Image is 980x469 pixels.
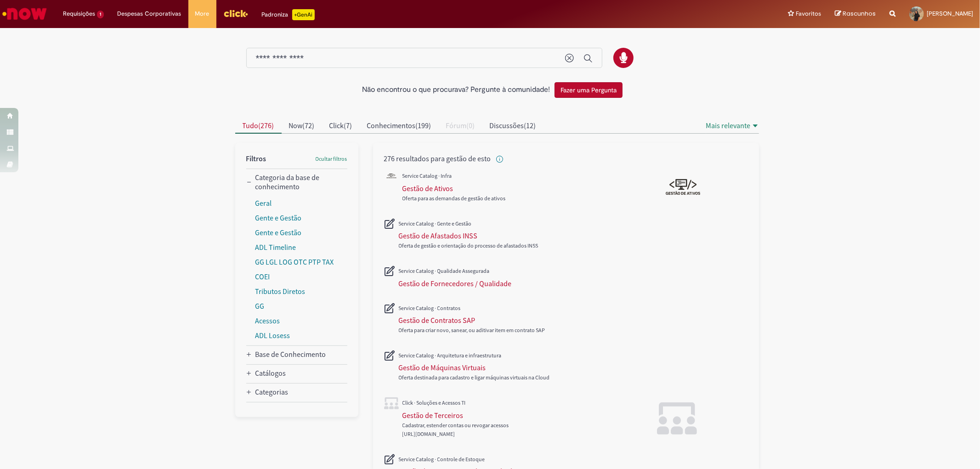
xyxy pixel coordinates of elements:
[1,5,48,23] img: ServiceNow
[835,10,876,18] a: Rascunhos
[292,9,315,20] p: +GenAi
[843,9,876,18] span: Rascunhos
[796,9,821,18] span: Favoritos
[195,9,210,18] span: More
[555,82,623,98] button: Fazer uma Pergunta
[362,86,550,94] h2: Não encontrou o que procurava? Pergunte à comunidade!
[262,9,315,20] div: Padroniza
[223,6,248,20] img: click_logo_yellow_360x200.png
[97,11,104,18] span: 1
[63,9,95,18] span: Requisições
[927,10,973,17] span: [PERSON_NAME]
[118,9,181,18] span: Despesas Corporativas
